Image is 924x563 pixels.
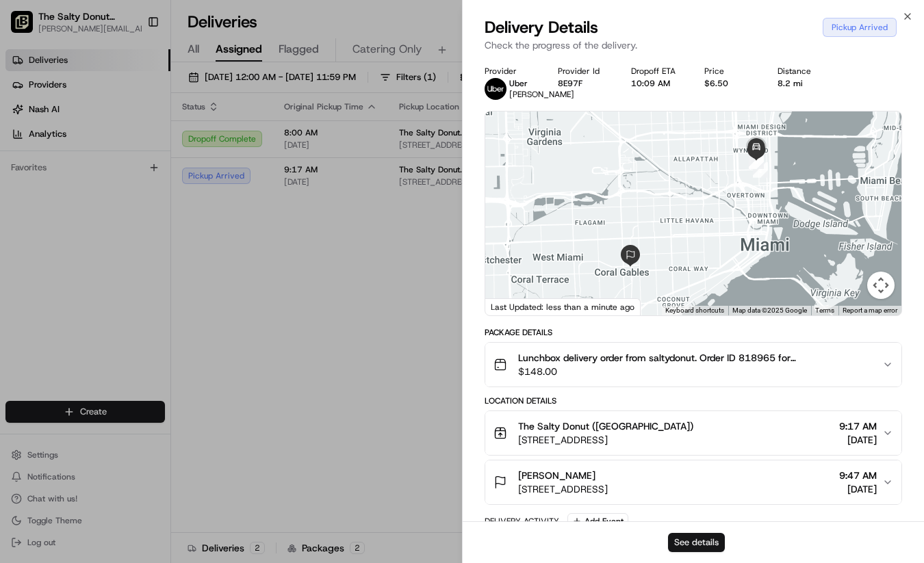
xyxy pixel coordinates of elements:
[14,131,38,155] img: 1736555255976-a54dd68f-1ca7-489b-9aae-adbdc363a1c4
[518,469,595,482] span: [PERSON_NAME]
[558,66,609,77] div: Provider Id
[867,272,895,299] button: Map camera controls
[14,14,41,41] img: Nash
[27,198,105,212] span: Knowledge Base
[732,306,807,314] span: Map data ©2025 Google
[839,469,877,482] span: 9:47 AM
[778,78,829,89] div: 8.2 mi
[631,78,682,89] div: 10:09 AM
[129,198,220,212] span: API Documentation
[485,343,901,387] button: Lunchbox delivery order from saltydonut. Order ID 818965 for [PERSON_NAME].$148.00
[704,66,756,77] div: Price
[753,162,768,177] div: 2
[485,298,641,315] div: Last Updated: less than a minute ago
[815,306,834,314] a: Terms (opens in new tab)
[843,306,897,314] a: Report a map error
[665,306,724,315] button: Keyboard shortcuts
[489,298,534,315] img: Google
[485,16,598,38] span: Delivery Details
[567,513,628,529] button: Add Event
[518,365,871,378] span: $148.00
[839,482,877,496] span: [DATE]
[509,89,574,100] span: [PERSON_NAME]
[749,154,764,169] div: 5
[839,419,877,433] span: 9:17 AM
[485,78,506,100] img: uber-new-logo.jpeg
[518,482,608,496] span: [STREET_ADDRESS]
[485,66,536,77] div: Provider
[136,232,166,242] span: Pylon
[518,351,871,365] span: Lunchbox delivery order from saltydonut. Order ID 818965 for [PERSON_NAME].
[14,200,25,211] div: 📗
[704,78,756,89] div: $6.50
[110,193,225,218] a: 💻API Documentation
[778,66,829,77] div: Distance
[509,78,528,89] span: Uber
[518,433,693,447] span: [STREET_ADDRESS]
[14,55,249,77] p: Welcome 👋
[485,411,901,455] button: The Salty Donut ([GEOGRAPHIC_DATA])[STREET_ADDRESS]9:17 AM[DATE]
[668,533,725,552] button: See details
[8,193,110,218] a: 📗Knowledge Base
[36,88,226,103] input: Clear
[485,460,901,504] button: [PERSON_NAME][STREET_ADDRESS]9:47 AM[DATE]
[489,298,534,315] a: Open this area in Google Maps (opens a new window)
[485,38,902,52] p: Check the progress of the delivery.
[233,135,249,151] button: Start new chat
[47,144,173,155] div: We're available if you need us!
[485,395,902,406] div: Location Details
[558,78,582,89] button: 8E97F
[97,231,166,242] a: Powered byPylon
[485,327,902,338] div: Package Details
[839,433,877,447] span: [DATE]
[47,131,224,144] div: Start new chat
[116,200,127,211] div: 💻
[631,66,682,77] div: Dropoff ETA
[518,419,693,433] span: The Salty Donut ([GEOGRAPHIC_DATA])
[485,516,559,527] div: Delivery Activity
